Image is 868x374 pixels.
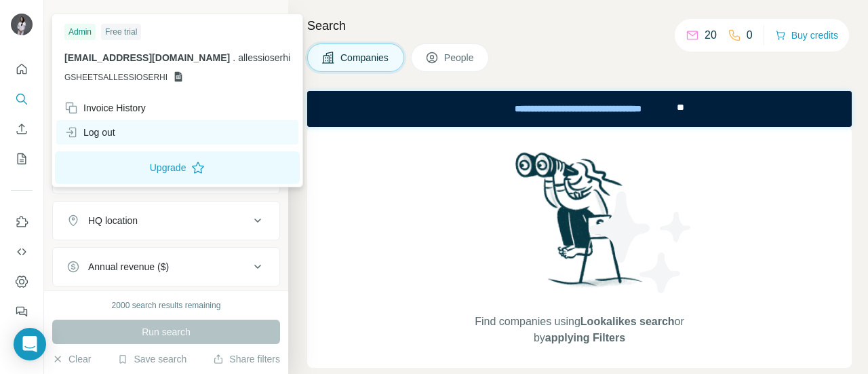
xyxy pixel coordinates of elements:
[52,352,91,366] button: Clear
[238,52,290,63] span: allessioserhi
[213,352,280,366] button: Share filters
[53,250,279,283] button: Annual revenue ($)
[11,147,33,171] button: My lists
[307,91,852,127] iframe: Banner
[747,27,753,43] p: 0
[509,149,650,300] img: Surfe Illustration - Woman searching with binoculars
[236,8,288,29] button: Hide
[775,26,838,45] button: Buy credits
[64,101,146,115] div: Invoice History
[11,57,33,81] button: Quick start
[64,126,115,139] div: Log out
[14,328,46,360] div: Open Intercom Messenger
[11,14,33,35] img: Avatar
[11,240,33,264] button: Use Surfe API
[11,117,33,141] button: Enrich CSV
[11,299,33,324] button: Feedback
[53,204,279,237] button: HQ location
[444,51,475,64] span: People
[117,352,186,366] button: Save search
[545,332,625,343] span: applying Filters
[64,71,167,83] span: GSHEETSALLESSIOSERHI
[580,316,675,327] span: Lookalikes search
[112,299,221,312] div: 2000 search results remaining
[11,269,33,294] button: Dashboard
[55,151,300,184] button: Upgrade
[233,52,235,63] span: .
[64,52,230,63] span: [EMAIL_ADDRESS][DOMAIN_NAME]
[580,181,702,303] img: Surfe Illustration - Stars
[11,87,33,111] button: Search
[52,12,95,24] div: New search
[340,51,390,64] span: Companies
[88,214,138,227] div: HQ location
[11,210,33,234] button: Use Surfe on LinkedIn
[307,16,852,35] h4: Search
[471,314,688,346] span: Find companies using or by
[705,27,717,43] p: 20
[88,260,169,274] div: Annual revenue ($)
[64,24,96,40] div: Admin
[101,24,141,40] div: Free trial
